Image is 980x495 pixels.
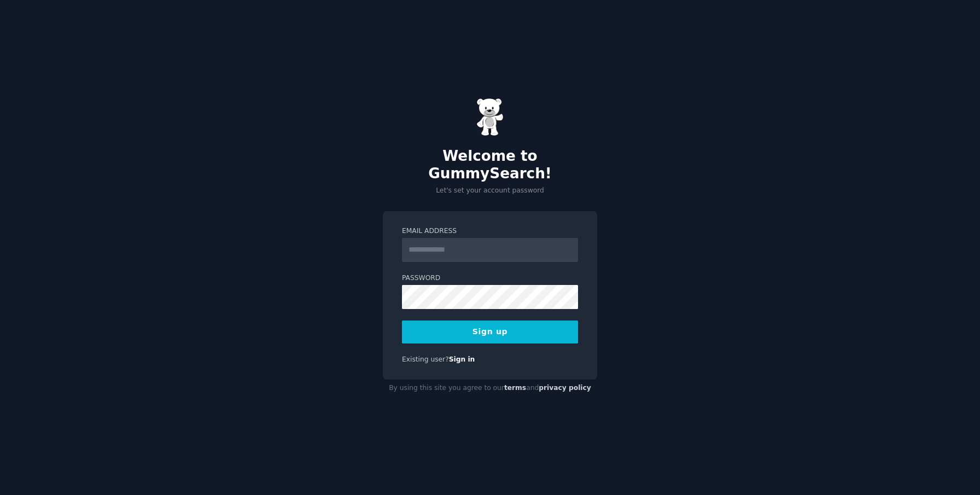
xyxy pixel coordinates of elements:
[539,384,591,392] a: privacy policy
[504,384,526,392] a: terms
[383,380,597,397] div: By using this site you agree to our and
[402,273,578,283] label: Password
[402,356,449,363] span: Existing user?
[383,186,597,196] p: Let's set your account password
[383,148,597,182] h2: Welcome to GummySearch!
[402,321,578,343] button: Sign up
[449,356,475,363] a: Sign in
[476,98,504,136] img: Gummy Bear
[402,226,578,236] label: Email Address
